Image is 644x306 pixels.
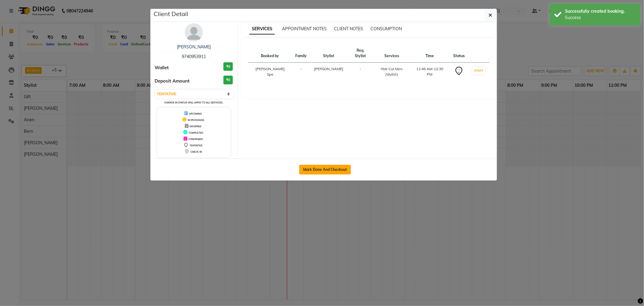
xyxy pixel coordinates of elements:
[292,63,311,81] td: -
[292,44,311,63] th: Family
[565,8,636,15] div: Successfully created booking.
[189,112,202,115] span: UPCOMING
[347,44,374,63] th: Req. Stylist
[155,78,190,85] span: Deposit Amount
[410,63,450,81] td: 11:45 AM-12:30 PM
[190,125,201,128] span: DROPPED
[182,54,206,59] span: 9740953911
[249,24,275,34] span: SERVICES
[248,63,292,81] td: [PERSON_NAME] Spa
[223,76,233,84] h3: ₹0
[155,64,169,71] span: Wallet
[188,119,204,122] span: IN PROGRESS
[314,67,344,71] span: [PERSON_NAME]
[299,165,351,174] button: Mark Done And Checkout
[410,44,450,63] th: Time
[473,67,485,74] button: START
[347,63,374,81] td: -
[223,62,233,71] h3: ₹0
[450,44,468,63] th: Status
[185,23,203,41] img: avatar
[177,44,211,50] a: [PERSON_NAME]
[191,150,202,153] span: CHECK-IN
[190,144,203,147] span: TENTATIVE
[334,26,363,31] span: CLIENT NOTES
[188,138,203,141] span: CONFIRMED
[189,131,203,134] span: COMPLETED
[282,26,327,31] span: APPOINTMENT NOTES
[374,44,410,63] th: Services
[565,15,636,21] div: Success
[248,44,292,63] th: Booked by
[370,26,402,31] span: CONSUMPTION
[311,44,347,63] th: Stylist
[377,66,406,77] div: Hair Cut Men (Stylist)
[164,101,223,104] small: Change in status will apply to all services.
[154,9,188,18] h5: Client Detail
